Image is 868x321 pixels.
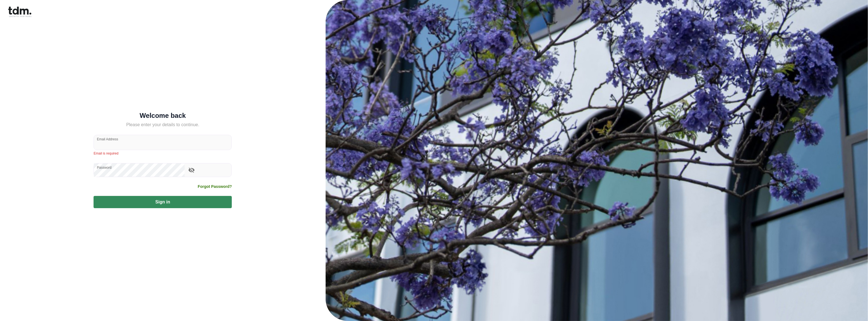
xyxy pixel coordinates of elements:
[198,184,232,189] a: Forgot Password?
[94,121,232,128] h5: Please enter your details to continue.
[97,137,118,141] label: Email Address
[94,151,232,156] p: Email is required
[97,165,112,170] label: Password
[187,165,196,175] button: toggle password visibility
[94,196,232,208] button: Sign in
[94,113,232,118] h5: Welcome back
